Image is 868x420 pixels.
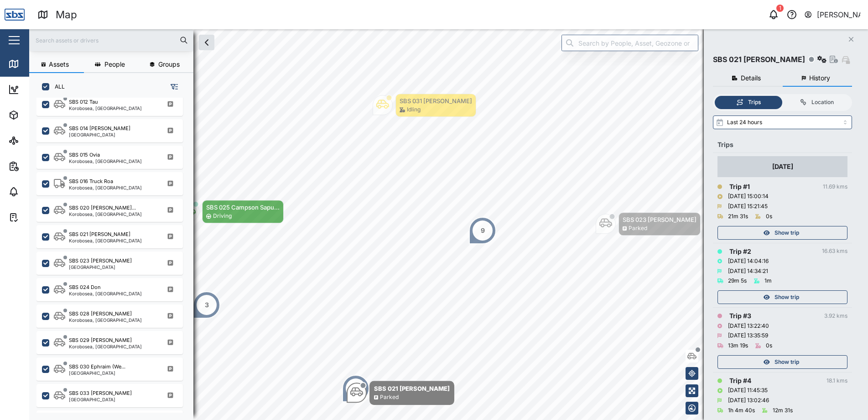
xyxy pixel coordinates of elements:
div: [DATE] 13:22:40 [728,322,769,331]
div: Map marker [179,200,284,223]
div: Trip # 3 [729,311,751,321]
span: History [809,75,830,81]
div: [GEOGRAPHIC_DATA] [69,265,132,269]
span: Show trip [774,291,799,304]
div: [GEOGRAPHIC_DATA] [69,397,132,402]
div: [DATE] [772,162,793,172]
div: SBS 021 [PERSON_NAME] [713,54,805,65]
div: [DATE] 14:34:21 [728,267,768,276]
button: [PERSON_NAME] [804,8,861,21]
div: Sites [24,136,46,146]
div: 12m 31s [773,406,793,415]
div: SBS 023 [PERSON_NAME] [623,215,696,224]
div: SBS 016 Truck Roa [69,178,113,185]
div: [DATE] 15:00:14 [728,192,769,201]
div: 18.1 kms [826,377,847,385]
div: Map marker [347,381,454,405]
div: SBS 021 [PERSON_NAME] [69,231,130,238]
div: Korobosea, [GEOGRAPHIC_DATA] [69,238,142,243]
div: SBS 012 Tau [69,98,98,106]
div: Korobosea, [GEOGRAPHIC_DATA] [69,159,142,163]
div: SBS 014 [PERSON_NAME] [69,125,130,132]
div: [GEOGRAPHIC_DATA] [69,132,130,137]
div: [DATE] 15:21:45 [728,202,768,211]
div: Map marker [342,375,369,402]
div: [PERSON_NAME] [817,9,861,21]
div: Korobosea, [GEOGRAPHIC_DATA] [69,212,142,216]
div: SBS 024 Don [69,283,101,291]
input: Search assets or drivers [35,33,188,47]
div: 16.63 kms [822,247,847,256]
div: Korobosea, [GEOGRAPHIC_DATA] [69,291,142,296]
div: SBS 020 [PERSON_NAME]... [69,204,136,212]
div: Parked [380,393,399,402]
div: SBS 030 Ephraim (We... [69,363,125,371]
span: People [104,61,125,68]
div: 1 [776,5,784,12]
div: 0s [766,341,772,350]
div: SBS 033 [PERSON_NAME] [69,389,132,397]
img: Main Logo [5,5,25,25]
div: Driving [213,212,232,220]
div: Trip # 1 [729,182,750,192]
div: [GEOGRAPHIC_DATA] [69,371,125,375]
div: Trip # 4 [729,376,751,386]
div: [DATE] 14:04:16 [728,257,769,266]
div: Korobosea, [GEOGRAPHIC_DATA] [69,344,142,349]
div: Parked [629,224,647,233]
div: 29m 5s [728,277,747,285]
span: Show trip [774,226,799,239]
span: Groups [158,61,180,68]
div: 3.92 kms [824,312,847,320]
button: Show trip [717,355,847,369]
div: SBS 015 Ovia [69,151,100,159]
div: 9 [481,226,485,236]
div: SBS 025 Campson Sapu... [206,203,280,212]
div: Dashboard [24,84,65,94]
div: 0s [766,212,772,221]
canvas: Map [29,29,868,420]
div: Map marker [596,212,701,236]
input: Select range [713,115,852,129]
div: Korobosea, [GEOGRAPHIC_DATA] [69,318,142,322]
div: Map [56,7,77,23]
div: [DATE] 13:02:46 [728,396,769,405]
div: Map [24,59,44,69]
button: Show trip [717,226,847,240]
button: Show trip [717,290,847,304]
label: ALL [49,83,65,90]
div: Trips [748,98,761,107]
div: Map marker [193,291,220,319]
div: Reports [24,161,55,171]
div: Trips [717,140,847,150]
div: 3 [205,300,209,310]
div: 1h 4m 40s [728,406,755,415]
div: Assets [24,110,52,120]
div: Korobosea, [GEOGRAPHIC_DATA] [69,106,142,110]
div: SBS 031 [PERSON_NAME] [400,96,472,105]
div: Alarms [24,187,52,197]
div: 1m [764,277,772,285]
span: Details [741,75,761,81]
input: Search by People, Asset, Geozone or Place [561,35,698,51]
div: SBS 028 [PERSON_NAME] [69,310,132,318]
div: 21m 31s [728,212,748,221]
div: SBS 029 [PERSON_NAME] [69,336,132,344]
div: [DATE] 13:35:59 [728,331,768,340]
div: SBS 021 [PERSON_NAME] [374,384,450,393]
div: 11.69 kms [823,183,847,191]
div: Idling [407,105,421,114]
span: Assets [49,61,69,68]
div: [DATE] 11:45:35 [728,386,768,395]
div: 13m 19s [728,341,748,350]
div: Trip # 2 [729,247,751,257]
div: Tasks [24,212,49,222]
div: Location [811,98,834,107]
div: Map marker [373,94,476,117]
span: Show trip [774,356,799,368]
div: grid [36,98,193,413]
div: Korobosea, [GEOGRAPHIC_DATA] [69,185,142,190]
div: Map marker [469,217,496,244]
div: SBS 023 [PERSON_NAME] [69,257,132,265]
